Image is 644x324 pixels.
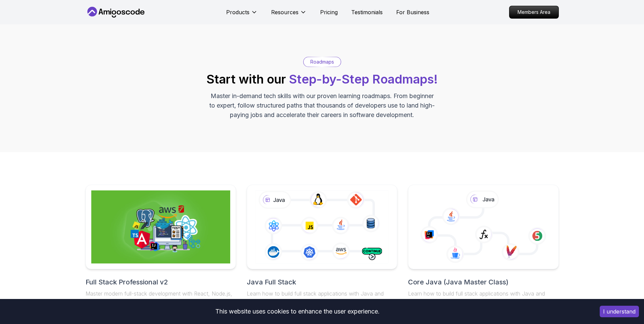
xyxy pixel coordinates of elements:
p: Learn how to build full stack applications with Java and Spring Boot [408,290,558,306]
button: Accept cookies [600,306,639,317]
h2: Core Java (Java Master Class) [408,277,558,287]
a: Pricing [320,8,338,16]
h2: Full Stack Professional v2 [86,277,236,287]
p: Master modern full-stack development with React, Node.js, TypeScript, and cloud deployment. Build... [86,290,236,314]
a: Java Full StackLearn how to build full stack applications with Java and Spring Boot29 Courses4 Bu... [247,185,397,317]
button: Products [226,8,258,22]
span: Step-by-Step Roadmaps! [289,72,438,87]
p: Members Area [509,6,558,18]
p: Resources [271,8,299,16]
p: Products [226,8,249,16]
p: Learn how to build full stack applications with Java and Spring Boot [247,290,397,306]
button: Resources [271,8,307,22]
h2: Start with our [207,72,438,86]
h2: Java Full Stack [247,277,397,287]
a: Members Area [509,6,559,19]
p: Roadmaps [310,59,334,65]
img: Full Stack Professional v2 [91,190,230,263]
p: Master in-demand tech skills with our proven learning roadmaps. From beginner to expert, follow s... [209,91,436,120]
a: For Business [396,8,429,16]
div: This website uses cookies to enhance the user experience. [5,304,590,319]
a: Core Java (Java Master Class)Learn how to build full stack applications with Java and Spring Boot... [408,185,558,317]
a: Testimonials [351,8,383,16]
